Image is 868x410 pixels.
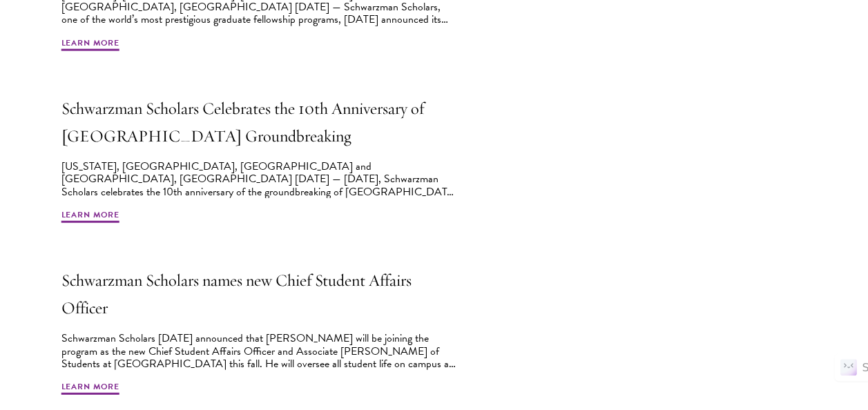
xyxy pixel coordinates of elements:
h2: Schwarzman Scholars Celebrates the 10th Anniversary of [GEOGRAPHIC_DATA] Groundbreaking [61,95,459,150]
h2: Schwarzman Scholars names new Chief Student Affairs Officer [61,266,459,322]
span: Learn More [61,380,120,397]
span: Learn More [61,208,120,225]
span: Learn More [61,37,120,53]
a: Schwarzman Scholars Celebrates the 10th Anniversary of [GEOGRAPHIC_DATA] Groundbreaking [US_STATE... [61,95,459,225]
div: Schwarzman Scholars [DATE] announced that [PERSON_NAME] will be joining the program as the new Ch... [61,332,459,370]
div: [US_STATE], [GEOGRAPHIC_DATA], [GEOGRAPHIC_DATA] and [GEOGRAPHIC_DATA], [GEOGRAPHIC_DATA] [DATE] ... [61,160,459,198]
a: Schwarzman Scholars names new Chief Student Affairs Officer Schwarzman Scholars [DATE] announced ... [61,266,459,397]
